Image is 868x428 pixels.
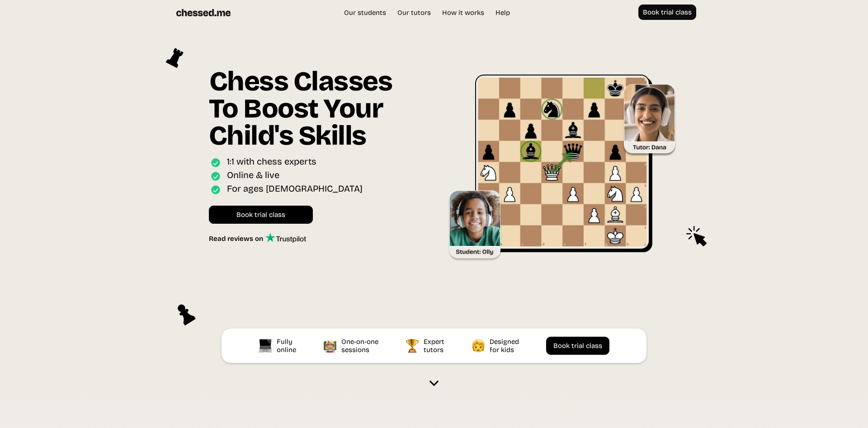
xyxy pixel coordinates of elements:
[341,338,381,354] div: One-on-one sessions
[227,156,316,169] div: 1:1 with chess experts
[424,338,447,354] div: Expert tutors
[277,338,298,354] div: Fully online
[209,68,420,156] h1: Chess Classes To Boost Your Child's Skills
[438,8,489,17] a: How it works
[340,8,391,17] a: Our students
[491,8,514,17] a: Help
[209,235,265,243] div: Read reviews on
[393,8,435,17] a: Our tutors
[209,206,313,224] a: Book trial class
[227,183,363,196] div: For ages [DEMOGRAPHIC_DATA]
[490,338,521,354] div: Designed for kids
[227,169,279,183] div: Online & live
[209,233,306,243] a: Read reviews on
[546,337,609,355] a: Book trial class
[638,5,696,20] a: Book trial class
